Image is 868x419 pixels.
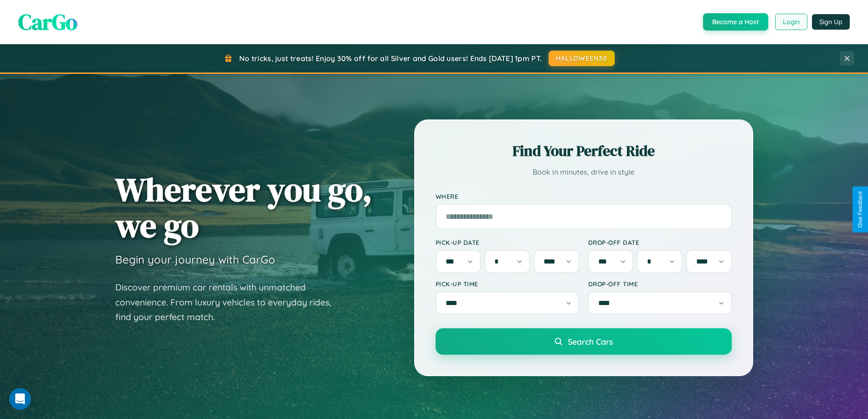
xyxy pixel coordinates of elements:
[239,54,542,63] span: No tricks, just treats! Enjoy 30% off for all Silver and Gold users! Ends [DATE] 1pm PT.
[588,238,732,246] label: Drop-off Date
[436,328,732,355] button: Search Cars
[436,166,732,179] p: Book in minutes, drive in style
[436,238,579,246] label: Pick-up Date
[549,51,615,66] button: HALLOWEEN30
[812,14,850,30] button: Sign Up
[115,253,275,266] h3: Begin your journey with CarGo
[857,191,863,228] div: Give Feedback
[9,388,31,410] iframe: Intercom live chat
[18,7,77,37] span: CarGo
[703,13,768,31] button: Become a Host
[436,141,732,161] h2: Find Your Perfect Ride
[775,14,807,30] button: Login
[588,280,732,288] label: Drop-off Time
[436,280,579,288] label: Pick-up Time
[436,192,732,200] label: Where
[115,280,343,325] p: Discover premium car rentals with unmatched convenience. From luxury vehicles to everyday rides, ...
[568,336,613,347] span: Search Cars
[115,171,372,243] h1: Wherever you go, we go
